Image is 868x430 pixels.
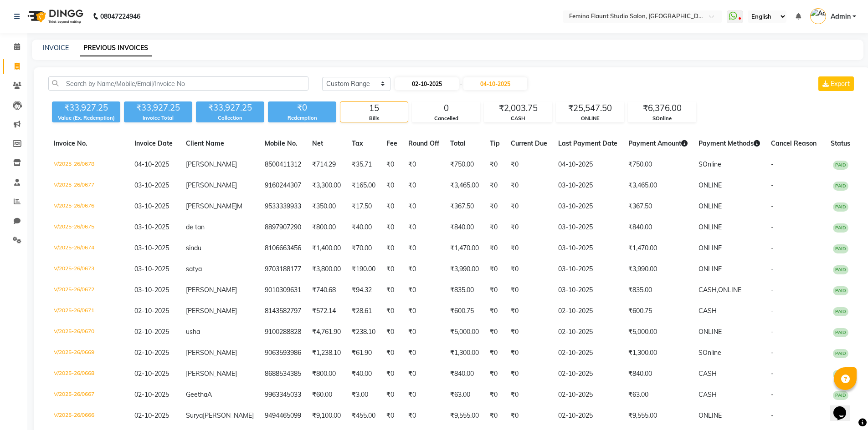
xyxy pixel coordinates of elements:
[553,322,623,343] td: 02-10-2025
[833,370,848,379] span: PAID
[771,244,774,252] span: -
[346,280,381,301] td: ₹94.32
[553,259,623,280] td: 03-10-2025
[186,139,224,147] span: Client Name
[484,322,505,343] td: ₹0
[259,405,307,426] td: 9494465099
[124,101,192,114] div: ₹33,927.25
[134,223,169,231] span: 03-10-2025
[505,364,553,384] td: ₹0
[623,343,693,364] td: ₹1,300.00
[259,364,307,384] td: 8688534385
[307,196,346,217] td: ₹350.00
[307,154,346,176] td: ₹714.29
[484,343,505,364] td: ₹0
[699,369,717,378] span: CASH
[346,259,381,280] td: ₹190.00
[699,160,721,168] span: SOnline
[346,343,381,364] td: ₹61.90
[381,217,403,238] td: ₹0
[771,411,774,420] span: -
[134,244,169,252] span: 03-10-2025
[771,223,774,231] span: -
[307,301,346,322] td: ₹572.14
[381,175,403,196] td: ₹0
[412,102,480,115] div: 0
[346,175,381,196] td: ₹165.00
[553,384,623,405] td: 02-10-2025
[505,405,553,426] td: ₹0
[403,384,445,405] td: ₹0
[623,196,693,217] td: ₹367.50
[134,328,169,336] span: 02-10-2025
[307,217,346,238] td: ₹800.00
[771,286,774,294] span: -
[395,77,459,90] input: Start Date
[403,154,445,176] td: ₹0
[771,202,774,210] span: -
[134,369,169,378] span: 02-10-2025
[558,139,617,147] span: Last Payment Date
[52,114,120,122] div: Value (Ex. Redemption)
[445,196,484,217] td: ₹367.50
[307,405,346,426] td: ₹9,100.00
[831,12,851,21] span: Admin
[381,322,403,343] td: ₹0
[381,196,403,217] td: ₹0
[699,411,722,420] span: ONLINE
[48,301,129,322] td: V/2025-26/0671
[403,301,445,322] td: ₹0
[196,101,264,114] div: ₹33,927.25
[623,322,693,343] td: ₹5,000.00
[556,102,624,115] div: ₹25,547.50
[412,115,480,122] div: Cancelled
[48,405,129,426] td: V/2025-26/0666
[186,265,202,273] span: satya
[771,369,774,378] span: -
[124,114,192,122] div: Invoice Total
[48,343,129,364] td: V/2025-26/0669
[810,8,826,24] img: Admin
[259,322,307,343] td: 9100288828
[445,301,484,322] td: ₹600.75
[403,217,445,238] td: ₹0
[445,322,484,343] td: ₹5,000.00
[445,384,484,405] td: ₹63.00
[259,196,307,217] td: 9533339933
[505,259,553,280] td: ₹0
[553,196,623,217] td: 03-10-2025
[307,238,346,259] td: ₹1,400.00
[48,154,129,176] td: V/2025-26/0678
[553,154,623,176] td: 04-10-2025
[628,102,696,115] div: ₹6,376.00
[484,364,505,384] td: ₹0
[699,202,722,210] span: ONLINE
[186,202,237,210] span: [PERSON_NAME]
[771,139,817,147] span: Cancel Reason
[450,139,466,147] span: Total
[403,175,445,196] td: ₹0
[484,102,552,115] div: ₹2,003.75
[186,160,237,168] span: [PERSON_NAME]
[346,238,381,259] td: ₹70.00
[771,328,774,336] span: -
[818,76,854,91] button: Export
[307,364,346,384] td: ₹800.00
[381,238,403,259] td: ₹0
[340,115,408,122] div: Bills
[346,196,381,217] td: ₹17.50
[403,196,445,217] td: ₹0
[833,286,848,295] span: PAID
[307,259,346,280] td: ₹3,800.00
[460,79,462,89] span: -
[186,181,237,189] span: [PERSON_NAME]
[505,238,553,259] td: ₹0
[484,259,505,280] td: ₹0
[259,301,307,322] td: 8143582797
[265,139,298,147] span: Mobile No.
[445,238,484,259] td: ₹1,470.00
[718,286,741,294] span: ONLINE
[259,259,307,280] td: 9703188177
[186,244,201,252] span: sindu
[553,343,623,364] td: 02-10-2025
